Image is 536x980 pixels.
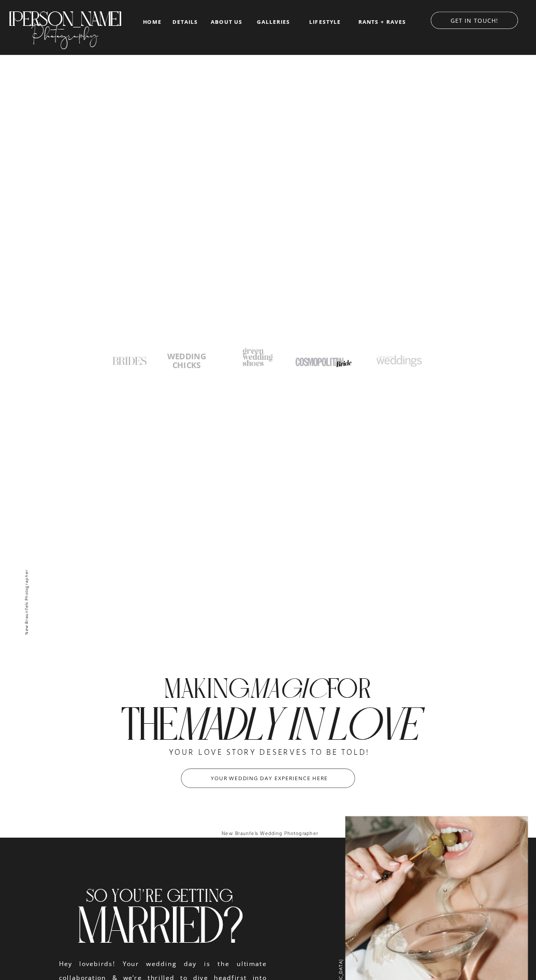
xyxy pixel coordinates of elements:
[202,775,337,782] a: YOUR WEDDING DAY EXPERIENCE HERE
[357,19,407,25] a: RANTS + RAVES
[167,351,206,371] b: WEDDING CHICKS
[255,19,292,25] a: galleries
[8,7,123,22] a: [PERSON_NAME]
[422,14,527,23] a: GET IN TOUCH!
[23,548,32,656] p: New Braunfels Photographer
[25,207,511,231] h3: TELLING YOUR LOVE STORY
[8,18,123,47] a: Photography
[51,875,268,957] p: Married?
[141,19,163,24] a: home
[164,672,371,705] b: MAKING FOR
[120,696,416,751] b: THE
[141,243,394,252] h2: DOCUMENTARY-STYLE PHOTOGRAPHY WITH A TOUCH OF EDITORIAL FLAIR
[172,19,198,24] a: details
[250,672,327,705] i: MAGIC
[73,195,463,207] h1: Luxury New Braunfels Wedding Photographer Capturing Real, Nostalgic Moments
[302,19,347,25] a: LIFESTYLE
[177,696,416,751] i: MADLY IN LOVE
[208,19,245,25] a: about us
[55,744,483,763] p: YOUR LOVE STORY DESERVES TO BE TOLD!
[162,829,378,847] p: New Braunfels Wedding Photographer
